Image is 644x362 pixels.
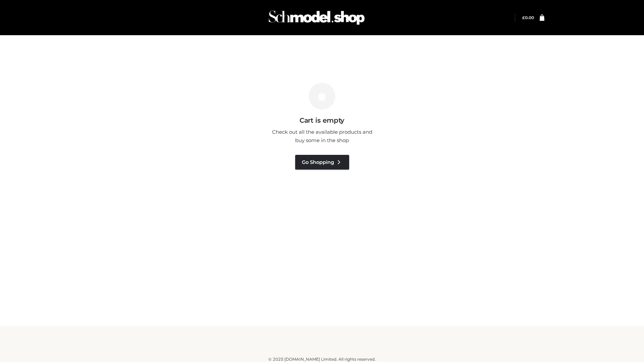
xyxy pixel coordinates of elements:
[522,15,525,20] span: £
[266,4,367,31] img: Schmodel Admin 964
[115,116,529,124] h3: Cart is empty
[522,15,534,20] a: £0.00
[522,15,534,20] bdi: 0.00
[268,128,376,145] p: Check out all the available products and buy some in the shop
[295,155,349,170] a: Go Shopping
